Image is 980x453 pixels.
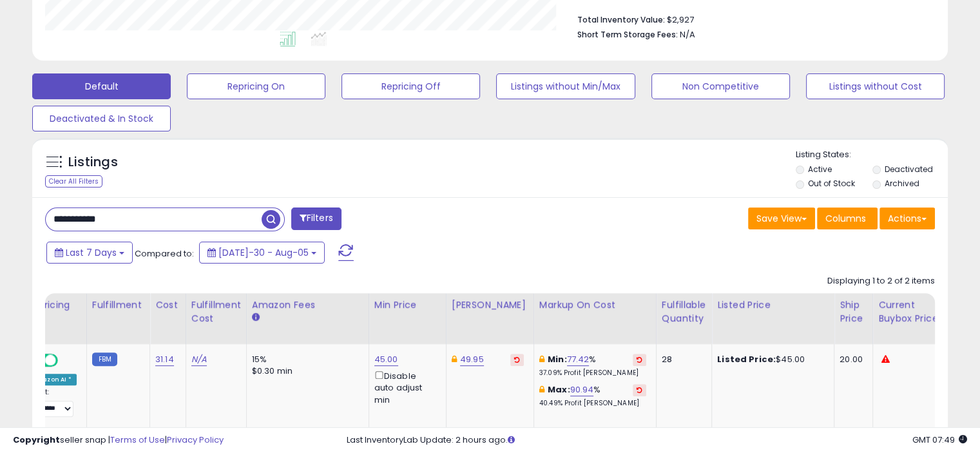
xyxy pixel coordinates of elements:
b: Total Inventory Value: [577,14,665,25]
b: Short Term Storage Fees: [577,29,678,40]
a: Terms of Use [110,434,165,446]
button: Last 7 Days [46,242,133,264]
span: 2025-08-13 07:49 GMT [912,434,967,446]
div: Fulfillment [92,298,144,312]
button: Save View [748,207,815,229]
a: 90.94 [570,383,594,396]
button: Deactivated & In Stock [32,106,171,131]
button: Repricing Off [341,73,480,99]
div: Preset: [26,388,77,417]
b: Min: [548,353,567,365]
div: Ship Price [840,298,867,325]
div: Fulfillment Cost [191,298,241,325]
div: Fulfillable Quantity [662,298,706,325]
span: Last 7 Days [66,246,117,259]
strong: Copyright [13,434,60,446]
div: $0.30 min [252,365,359,377]
button: Default [32,73,171,99]
button: Columns [817,207,878,229]
div: seller snap | | [13,434,224,447]
a: 45.00 [374,353,398,366]
b: Max: [548,383,570,396]
div: Clear All Filters [45,175,102,188]
button: Listings without Min/Max [496,73,635,99]
a: 31.14 [155,353,174,366]
a: Privacy Policy [167,434,224,446]
label: Deactivated [884,164,932,175]
small: Amazon Fees. [252,312,260,323]
a: 49.95 [460,353,484,366]
div: Markup on Cost [539,298,651,312]
div: Repricing [26,298,81,312]
a: N/A [191,353,207,366]
button: Listings without Cost [806,73,945,99]
div: Amazon AI * [26,374,77,385]
span: Columns [825,212,866,225]
button: Actions [879,207,935,229]
div: Current Buybox Price [878,298,945,325]
label: Archived [884,178,919,189]
div: Last InventoryLab Update: 2 hours ago. [347,434,967,447]
button: [DATE]-30 - Aug-05 [199,242,325,264]
p: 37.09% Profit [PERSON_NAME] [539,369,646,378]
b: Listed Price: [717,353,776,365]
span: Compared to: [135,247,194,260]
th: The percentage added to the cost of goods (COGS) that forms the calculator for Min & Max prices. [533,293,656,344]
div: 28 [662,354,702,365]
div: % [539,384,646,408]
p: Listing States: [796,149,948,161]
a: 77.42 [567,353,590,366]
div: Min Price [374,298,441,312]
div: % [539,354,646,378]
div: Displaying 1 to 2 of 2 items [827,275,935,287]
div: Disable auto adjust min [374,369,436,406]
h5: Listings [68,153,118,171]
div: $45.00 [717,354,824,365]
span: [DATE]-30 - Aug-05 [218,246,309,259]
label: Active [808,164,832,175]
button: Non Competitive [651,73,790,99]
span: OFF [56,355,77,366]
span: N/A [680,28,695,41]
div: 15% [252,354,359,365]
div: Listed Price [717,298,829,312]
small: FBM [92,352,117,366]
div: [PERSON_NAME] [452,298,528,312]
div: Cost [155,298,180,312]
li: $2,927 [577,11,925,26]
div: Amazon Fees [252,298,363,312]
div: 20.00 [840,354,863,365]
label: Out of Stock [808,178,855,189]
button: Filters [291,207,341,230]
p: 40.49% Profit [PERSON_NAME] [539,399,646,408]
button: Repricing On [187,73,325,99]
